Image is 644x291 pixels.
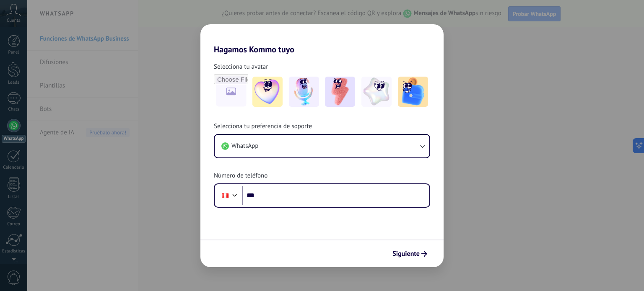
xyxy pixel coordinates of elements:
[231,142,258,150] span: WhatsApp
[217,187,233,204] div: Peru: + 51
[215,135,429,157] button: WhatsApp
[389,247,431,261] button: Siguiente
[200,24,444,54] h2: Hagamos Kommo tuyo
[289,77,319,107] img: -2.jpeg
[361,77,392,107] img: -4.jpeg
[398,77,428,107] img: -5.jpeg
[392,251,420,257] span: Siguiente
[214,122,312,131] span: Selecciona tu preferencia de soporte
[252,77,283,107] img: -1.jpeg
[325,77,355,107] img: -3.jpeg
[214,172,267,180] span: Número de teléfono
[214,63,268,71] span: Selecciona tu avatar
